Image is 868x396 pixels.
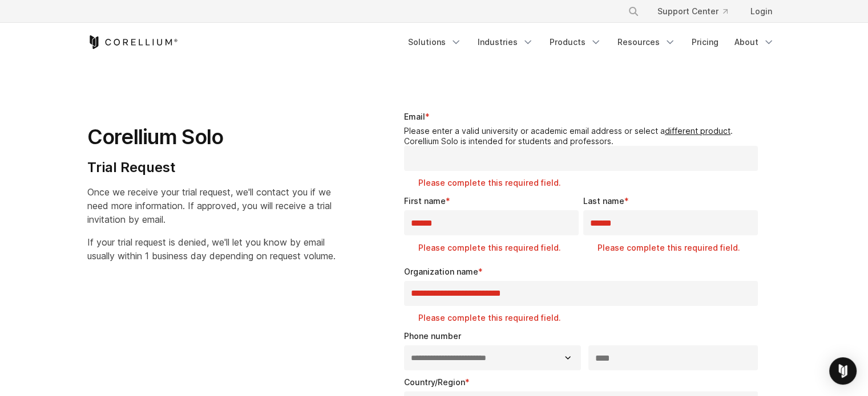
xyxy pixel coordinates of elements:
div: Navigation Menu [401,32,781,52]
a: About [728,32,781,52]
a: Corellium Home [87,35,178,49]
label: Please complete this required field. [418,312,763,324]
label: Please complete this required field. [597,242,762,254]
h4: Trial Request [87,159,336,176]
a: Resources [611,32,683,52]
span: If your trial request is denied, we'll let you know by email usually within 1 business day depend... [87,236,336,262]
a: Solutions [401,32,469,52]
span: First name [404,196,446,206]
span: Organization name [404,267,478,276]
span: Email [404,112,425,121]
a: Login [741,1,781,22]
legend: Please enter a valid university or academic email address or select a . Corellium Solo is intende... [404,126,763,146]
span: Last name [583,196,624,206]
span: Phone number [404,331,461,341]
label: Please complete this required field. [418,242,583,254]
span: Country/Region [404,377,465,387]
button: Search [623,1,644,22]
a: Support Center [648,1,737,22]
a: different product [665,126,730,136]
label: Please complete this required field. [418,177,763,189]
h1: Corellium Solo [87,124,336,150]
a: Pricing [685,32,725,52]
a: Industries [471,32,540,52]
div: Open Intercom Messenger [829,357,857,385]
span: Once we receive your trial request, we'll contact you if we need more information. If approved, y... [87,186,332,225]
a: Products [543,32,608,52]
div: Navigation Menu [614,1,781,22]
